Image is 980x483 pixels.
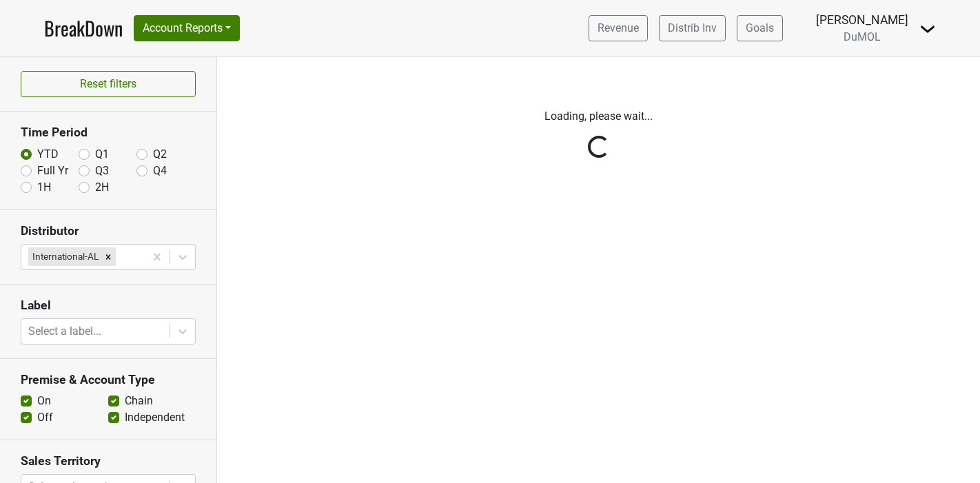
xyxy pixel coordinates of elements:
img: Dropdown Menu [919,21,936,37]
div: [PERSON_NAME] [816,11,908,29]
a: Goals [737,15,783,41]
button: Account Reports [134,15,240,41]
span: DuMOL [844,30,881,43]
p: Loading, please wait... [227,108,970,125]
a: Revenue [589,15,648,41]
a: BreakDown [44,14,123,43]
a: Distrib Inv [659,15,726,41]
